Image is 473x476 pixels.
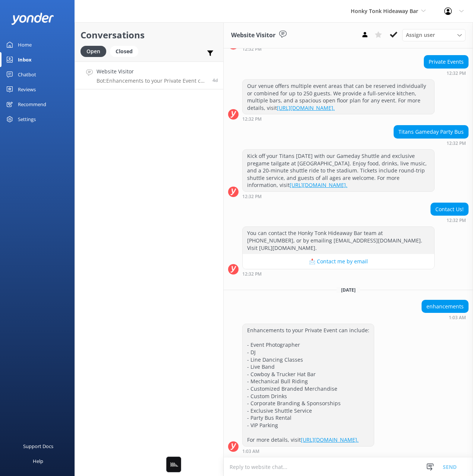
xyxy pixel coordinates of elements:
[447,218,466,223] strong: 12:32 PM
[18,37,32,52] div: Home
[290,181,347,188] a: [URL][DOMAIN_NAME].
[351,7,418,15] span: Honky Tonk Hideaway Bar
[97,67,207,76] h4: Website Visitor
[242,46,311,51] div: Aug 19 2025 09:32pm (UTC -05:00) America/Chicago
[242,449,259,454] strong: 1:03 AM
[242,272,262,276] strong: 12:32 PM
[18,52,32,67] div: Inbox
[431,218,469,223] div: Aug 19 2025 09:32pm (UTC -05:00) America/Chicago
[243,324,374,446] div: Enhancements to your Private Event can include: - Event Photographer - DJ - Line Dancing Classes ...
[242,448,374,454] div: Aug 20 2025 10:03am (UTC -05:00) America/Chicago
[394,126,468,138] div: Titans Gameday Party Bus
[243,227,434,254] div: You can contact the Honky Tonk Hideaway Bar team at [PHONE_NUMBER], or by emailing [EMAIL_ADDRESS...
[449,315,466,320] strong: 1:03 AM
[81,28,218,42] h2: Conversations
[422,315,469,320] div: Aug 20 2025 10:03am (UTC -05:00) America/Chicago
[402,29,466,41] div: Assign User
[18,112,36,127] div: Settings
[422,300,468,313] div: enhancements
[81,46,106,57] div: Open
[242,117,262,121] strong: 12:32 PM
[33,454,43,469] div: Help
[97,77,207,84] p: Bot: Enhancements to your Private Event can include: - Event Photographer - DJ - Line Dancing Cla...
[424,70,469,76] div: Aug 19 2025 09:32pm (UTC -05:00) America/Chicago
[447,141,466,146] strong: 12:32 PM
[242,194,262,199] strong: 12:32 PM
[394,140,469,146] div: Aug 19 2025 09:32pm (UTC -05:00) America/Chicago
[23,439,53,454] div: Support Docs
[75,61,223,89] a: Website VisitorBot:Enhancements to your Private Event can include: - Event Photographer - DJ - Li...
[242,194,435,199] div: Aug 19 2025 09:32pm (UTC -05:00) America/Chicago
[81,47,110,55] a: Open
[406,31,435,39] span: Assign user
[110,47,142,55] a: Closed
[11,13,54,25] img: yonder-white-logo.png
[337,287,360,293] span: [DATE]
[110,46,138,57] div: Closed
[18,67,36,82] div: Chatbot
[277,104,335,111] a: [URL][DOMAIN_NAME].
[18,82,36,97] div: Reviews
[242,47,262,51] strong: 12:32 PM
[242,116,435,121] div: Aug 19 2025 09:32pm (UTC -05:00) America/Chicago
[431,203,468,216] div: Contact Us!
[212,77,218,83] span: Aug 20 2025 10:03am (UTC -05:00) America/Chicago
[301,436,359,443] a: [URL][DOMAIN_NAME].
[243,150,434,191] div: Kick off your Titans [DATE] with our Gameday Shuttle and exclusive pregame tailgate at [GEOGRAPHI...
[18,97,46,112] div: Recommend
[243,254,434,269] button: 📩 Contact me by email
[243,80,434,114] div: Our venue offers multiple event areas that can be reserved individually or combined for up to 250...
[242,271,435,276] div: Aug 19 2025 09:32pm (UTC -05:00) America/Chicago
[447,71,466,76] strong: 12:32 PM
[231,31,275,40] h3: Website Visitor
[424,55,468,68] div: Private Events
